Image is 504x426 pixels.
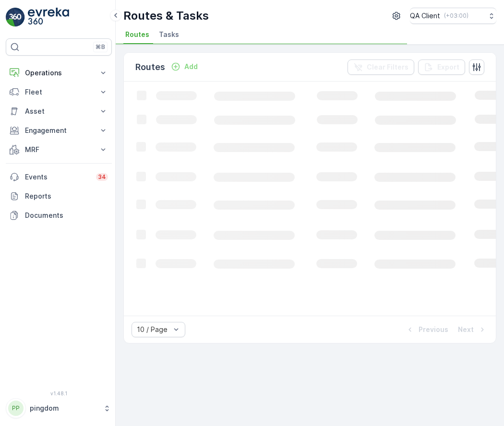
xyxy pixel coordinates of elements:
span: Routes [125,30,149,39]
p: Reports [25,191,108,201]
img: logo_light-DOdMpM7g.png [28,8,69,27]
div: PP [8,401,24,416]
p: ( +03:00 ) [444,12,468,20]
p: Documents [25,211,108,220]
p: Operations [25,68,93,78]
span: Tasks [159,30,179,39]
button: Export [418,59,465,75]
p: ⌘B [96,43,105,51]
a: Reports [6,187,112,206]
a: Documents [6,206,112,225]
p: Next [458,325,474,334]
button: PPpingdom [6,398,112,418]
button: Add [167,61,202,72]
p: Fleet [25,87,93,97]
p: QA Client [410,11,440,21]
p: Engagement [25,126,93,135]
a: Events34 [6,167,112,187]
p: MRF [25,145,93,154]
span: v 1.48.1 [6,390,112,396]
p: Routes [135,60,165,74]
p: pingdom [30,403,98,413]
p: Asset [25,106,93,116]
button: MRF [6,140,112,159]
button: Operations [6,63,112,83]
button: QA Client(+03:00) [410,8,496,24]
p: Routes & Tasks [123,8,209,24]
p: Export [437,62,459,72]
p: Previous [419,325,448,334]
button: Fleet [6,83,112,102]
p: Add [184,62,198,71]
button: Asset [6,102,112,121]
p: Events [25,172,90,182]
button: Clear Filters [348,59,414,75]
img: logo [6,8,25,27]
p: 34 [98,173,106,181]
button: Engagement [6,121,112,140]
button: Next [457,324,488,335]
button: Previous [404,324,449,335]
p: Clear Filters [367,62,408,72]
